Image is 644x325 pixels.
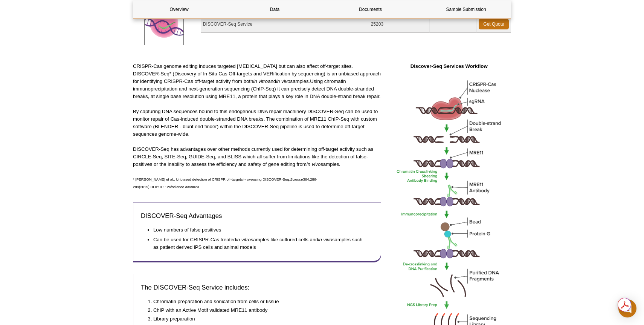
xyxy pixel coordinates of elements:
a: Data [229,0,320,18]
em: in vivo [307,161,320,167]
li: Library preparation [153,315,366,323]
li: Low numbers of false positives [153,226,366,234]
p: By capturing DNA sequences bound to this endogenous DNA repair machinery DISCOVER-Seq can be used... [133,108,381,138]
img: DISCOVER-Seq Service [144,6,184,45]
em: Science [290,177,303,181]
li: Can be used for CRISPR-Cas treated samples like cultured cells and samples such as patient derive... [153,236,366,251]
strong: Discover-Seq Services Workflow [411,63,488,69]
p: CRISPR-Cas genome editing induces targeted [MEDICAL_DATA] but can also affect off-target sites. D... [133,63,381,100]
em: . [309,78,310,84]
td: 25203 [369,16,430,32]
em: . [339,161,340,167]
a: Documents [325,0,416,18]
a: Get Quote [479,19,509,29]
p: * [PERSON_NAME] et al., Unbiased detection of CRISPR off-targets using DISCOVER-Seq. 364,286-289(... [133,176,381,191]
em: in vivo [243,177,253,181]
em: in vitro [236,237,251,242]
li: Chromatin preparation and sonication from cells or tissue [153,298,366,305]
em: in vivo [318,237,332,242]
p: DISCOVER-Seq has advantages over other methods currently used for determining off-target activity... [133,146,381,168]
em: in vivo [276,78,290,84]
a: Sample Submission [420,0,512,18]
h3: The DISCOVER-Seq Service includes: [141,283,373,292]
li: ChIP with an Active Motif validated MRE11 antibody [153,307,366,314]
em: in vitro [253,78,268,84]
td: DISCOVER-Seq Service [201,16,369,32]
a: Overview [133,0,225,18]
h3: DISCOVER-Seq Advantages [141,212,373,221]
